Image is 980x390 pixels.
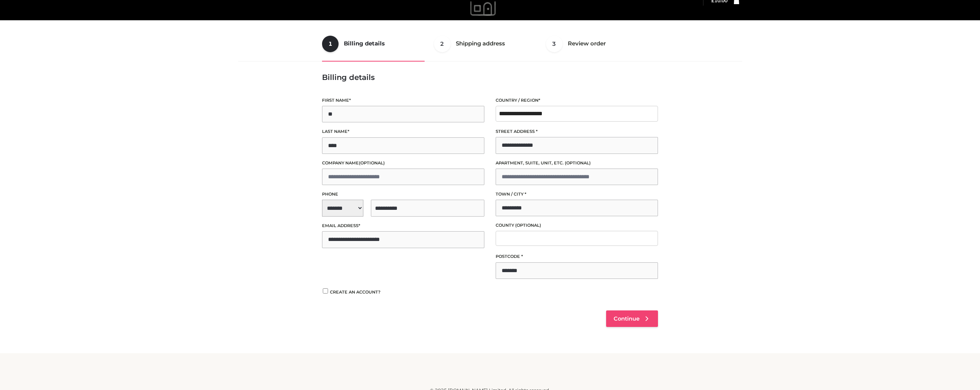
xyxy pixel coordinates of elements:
label: Apartment, suite, unit, etc. [496,160,658,167]
span: (optional) [515,223,541,228]
label: Email address [322,222,484,229]
label: Last name [322,128,484,135]
label: Postcode [496,253,658,260]
label: Country / Region [496,97,658,104]
label: Town / City [496,191,658,198]
input: Create an account? [322,288,329,294]
h3: Billing details [322,73,658,82]
span: (optional) [565,160,591,166]
span: (optional) [359,160,385,166]
label: Street address [496,128,658,135]
label: Company name [322,160,484,167]
label: Phone [322,191,484,198]
label: County [496,222,658,229]
label: First name [322,97,484,104]
span: Continue [614,315,640,322]
a: Continue [606,310,658,327]
span: Create an account? [330,289,381,295]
